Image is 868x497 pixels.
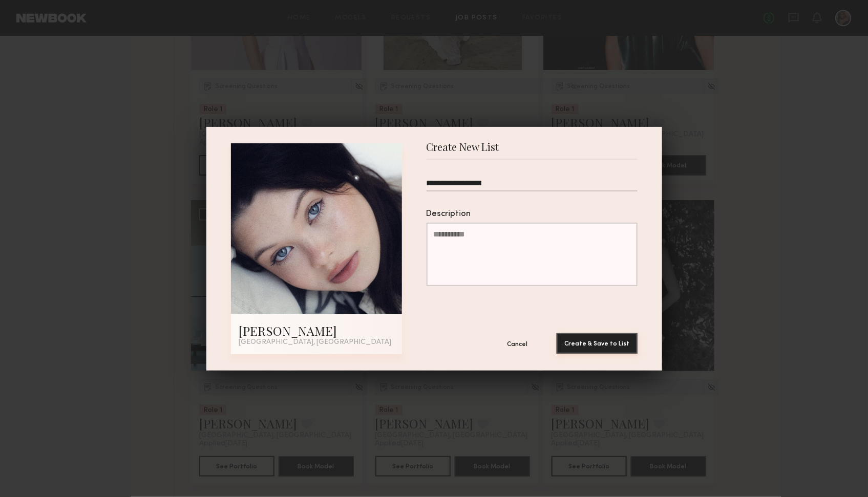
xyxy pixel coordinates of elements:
[487,334,548,354] button: Cancel
[427,210,638,219] div: Description
[427,223,638,286] textarea: Description
[557,333,638,354] button: Create & Save to List
[239,339,394,346] div: [GEOGRAPHIC_DATA], [GEOGRAPHIC_DATA]
[239,322,394,339] div: [PERSON_NAME]
[427,143,499,159] span: Create New List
